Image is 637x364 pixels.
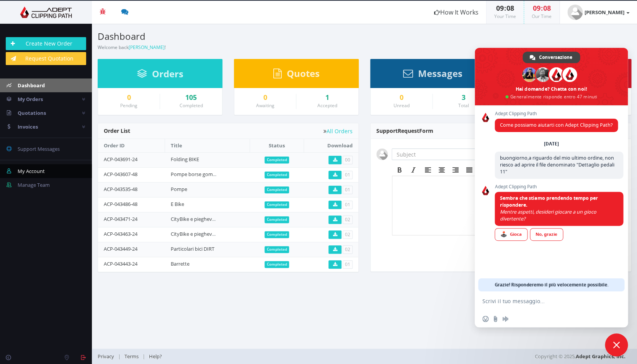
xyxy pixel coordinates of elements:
a: How It Works [426,1,486,24]
span: Completed [265,157,289,163]
textarea: Scrivi il tuo messaggio... [482,291,605,310]
a: Barrette [171,260,189,267]
span: Sembra che stiamo prendendo tempo per rispondere. [500,195,598,208]
a: ACP-043486-48 [104,201,137,207]
small: Our Time [532,13,552,20]
a: Quotes [273,72,320,78]
a: 0 [240,94,290,101]
span: Quotations [18,109,46,116]
div: Italic [407,165,420,175]
a: No, grazie [530,228,563,241]
span: Completed [265,261,289,268]
span: 08 [506,3,514,13]
span: Support Messages [18,145,60,152]
a: Folding BIKE [171,156,199,163]
span: Inserisci una emoji [482,316,488,322]
span: Manage Team [18,181,50,188]
small: Completed [180,102,203,109]
a: ACP-043691-24 [104,156,137,163]
a: Gioca [495,228,528,241]
a: Help? [145,353,166,360]
span: Orders [152,67,183,80]
div: Align center [435,165,449,175]
small: Awaiting [256,102,274,109]
span: Come possiamo aiutarti con Adept Clipping Path? [500,122,612,128]
span: My Orders [18,96,43,103]
span: Messages [418,67,462,80]
a: 0 [104,94,154,101]
a: ACP-043449-24 [104,245,137,252]
span: Quotes [287,67,320,80]
a: Adept Graphics, Inc. [576,353,626,360]
span: Invia un file [492,316,498,322]
th: Status [250,139,304,152]
a: 0 [376,94,426,101]
span: Completed [265,231,289,238]
span: Adept Clipping Path [495,111,618,116]
span: 09 [533,3,541,13]
div: Align right [449,165,462,175]
span: Registra un messaggio audio [502,316,508,322]
a: Pompe [171,186,187,193]
a: Conversazione [523,52,580,63]
span: Order List [104,127,130,134]
a: Request Quotation [6,52,86,65]
a: Pompe borse gomma [171,171,220,178]
h3: Dashboard [98,31,359,41]
a: 1 [302,94,353,101]
a: Create New Order [6,37,86,50]
div: | | [98,349,453,364]
span: : [504,3,506,13]
a: 105 [166,94,216,101]
span: Grazie! Risponderemo il più velocemente possibile. [495,278,608,291]
small: Unread [394,102,410,109]
a: ACP-043535-48 [104,186,137,193]
span: Copyright © 2025, [535,353,626,360]
div: Bold [393,165,407,175]
a: ACP-043463-24 [104,230,137,237]
div: [DATE] [544,142,559,146]
a: Messages [403,72,462,78]
th: Title [165,139,250,152]
small: Accepted [317,102,337,109]
a: Chiudere la chat [605,333,628,356]
input: Subject [392,149,503,160]
span: Completed [265,186,289,193]
small: Welcome back ! [98,44,166,51]
a: Privacy [98,353,118,360]
a: ACP-043471-24 [104,215,137,222]
span: Support Form [376,127,433,134]
span: Completed [265,201,289,208]
a: Particolari bici DIRT [171,245,214,252]
th: Download [304,139,358,152]
a: ACP-043607-48 [104,171,137,178]
span: 🕹️ [500,231,507,237]
img: user_default.jpg [376,149,388,160]
strong: [PERSON_NAME] [585,9,624,16]
a: ACP-043443-24 [104,260,137,267]
span: : [541,3,543,13]
a: CityBike e pieghevole [171,230,219,237]
span: Invoices [18,123,38,130]
a: Terms [121,353,142,360]
small: Total [458,102,469,109]
small: Your Time [494,13,516,20]
a: E Bike [171,201,184,207]
div: Align left [421,165,435,175]
small: Pending [120,102,137,109]
span: Request [398,127,419,134]
span: Completed [265,216,289,223]
div: 3 [438,94,489,101]
a: [PERSON_NAME] [129,44,165,51]
img: user_default.jpg [567,5,583,20]
a: All Orders [323,128,353,134]
a: Orders [137,72,183,79]
a: CityBike e pieghevole 2 [171,215,223,222]
span: 08 [543,3,551,13]
span: Adept Clipping Path [495,184,623,189]
span: buongiorno,a riguardo del mio ultimo ordine, non riesco ad aprire il file denominato "Dettaglio p... [500,155,614,175]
